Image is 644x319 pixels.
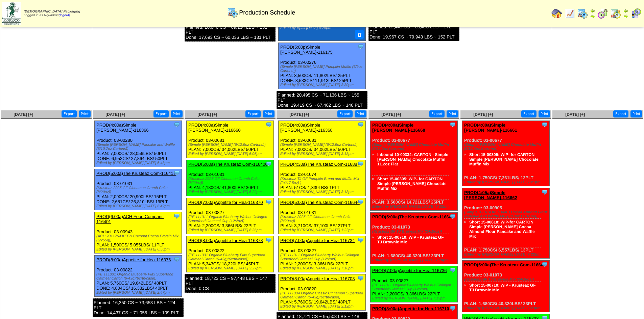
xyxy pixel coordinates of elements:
[280,238,355,243] a: PROD(7:00a)Appetite for Hea-116734
[372,214,454,219] a: PROD(5:00a)The Krusteaz Com-116646
[462,260,550,312] div: Product: 03-01073 PLAN: 1,680CS / 40,320LBS / 33PLT
[188,253,273,261] div: (PE 111331 Organic Blueberry Flax Superfood Oatmeal Carton (6-43g)(6crtn/case))
[277,91,367,109] div: Planned: 20,495 CS ~ 71,136 LBS ~ 155 PLT Done: 19,419 CS ~ 67,462 LBS ~ 146 PLT
[105,112,125,117] a: [DATE] [+]
[449,267,456,273] img: Tooltip
[564,8,575,19] img: line_graph.gif
[469,220,535,239] a: Short 15-00618: WIP-for CARTON Simple [PERSON_NAME] Cocoa Almond Flour Pancake and Waffle Mix
[551,8,562,19] img: home.gif
[357,43,364,50] img: Tooltip
[280,228,365,232] div: Edited by [PERSON_NAME] [DATE] 1:23pm
[188,266,273,270] div: Edited by [PERSON_NAME] [DATE] 3:27pm
[613,110,628,117] button: Export
[357,275,364,282] img: Tooltip
[377,177,447,191] a: Short 15-00305: WIP- for CARTON Simple [PERSON_NAME] Chocolate Muffin Mix
[280,304,365,309] div: Edited by [PERSON_NAME] [DATE] 2:12pm
[371,212,458,264] div: Product: 03-01073 PLAN: 1,680CS / 40,320LBS / 33PLT
[280,152,365,156] div: Edited by [PERSON_NAME] [DATE] 3:13pm
[372,123,425,133] a: PROD(4:00a)Simple [PERSON_NAME]-116668
[372,296,457,300] div: Edited by [PERSON_NAME] [DATE] 7:19pm
[95,212,182,253] div: Product: 03-00943 PLAN: 1,500CS / 5,055LBS / 11PLT
[372,258,457,262] div: Edited by [PERSON_NAME] [DATE] 7:10pm
[280,162,360,167] a: PROD(4:30a)The Krusteaz Com-116887
[279,160,366,196] div: Product: 03-01074 PLAN: 51CS / 1,339LBS / 1PLT
[187,121,274,158] div: Product: 03-00681 PLAN: 7,000CS / 34,062LBS / 50PLT
[355,110,366,117] button: Print
[280,177,365,185] div: (Krusteaz TJ GF Pumpkin Bread and Muffin Mix (24/17.5oz) )
[245,110,261,117] button: Export
[377,152,448,166] a: Inbound 10-00334: CARTON - Simple [PERSON_NAME] Chocolate Muffin 11.2oz Flat
[289,112,309,117] a: [DATE] [+]
[565,112,585,117] a: [DATE] [+]
[279,236,366,272] div: Product: 03-00827 PLAN: 2,200CS / 3,366LBS / 22PLT
[623,8,628,14] img: arrowleft.gif
[197,112,217,117] a: [DATE] [+]
[577,8,588,19] img: calendarprod.gif
[265,160,272,167] img: Tooltip
[62,110,77,117] button: Export
[265,121,272,128] img: Tooltip
[96,123,149,133] a: PROD(4:00a)Simple [PERSON_NAME]-116366
[153,110,169,117] button: Export
[188,177,273,185] div: (Krusteaz 2025 GF Cinnamon Crumb Cake (8/20oz))
[14,112,33,117] a: [DATE] [+]
[280,65,365,73] div: (Simple [PERSON_NAME] Pumpkin Muffin (6/9oz Cartons))
[265,237,272,243] img: Tooltip
[280,215,365,223] div: (Krusteaz 2025 GF Cinnamon Crumb Cake (8/20oz))
[187,236,274,272] div: Product: 03-00822 PLAN: 5,343CS / 18,220LBS / 45PLT
[24,10,80,17] span: Logged in as Rquadros
[590,14,595,19] img: arrowright.gif
[541,189,548,195] img: Tooltip
[597,8,608,19] img: calendarblend.gif
[280,266,365,270] div: Edited by [PERSON_NAME] [DATE] 7:16pm
[464,143,549,151] div: (Simple [PERSON_NAME] Chocolate Muffin (6/11.2oz Cartons))
[188,162,268,167] a: PROD(5:00a)The Krusteaz Com-116400
[630,8,641,19] img: calendarcustomer.gif
[280,45,333,55] a: PROD(5:00p)Simple [PERSON_NAME]-116175
[464,277,549,282] div: (Krusteaz GF TJ Brownie Mix (24/16oz))
[96,171,176,176] a: PROD(5:00a)The Krusteaz Com-116417
[58,14,70,17] a: (logout)
[173,256,180,263] img: Tooltip
[96,186,182,194] div: (Krusteaz 2025 GF Cinnamon Crumb Cake (8/20oz))
[357,121,364,128] img: Tooltip
[355,30,364,39] button: Delete Note
[171,110,183,117] button: Print
[371,266,458,302] div: Product: 03-00827 PLAN: 2,200CS / 3,366LBS / 22PLT
[96,234,182,242] div: (ACH 2011764 KEEN Coconut Cocoa Protein Mix (6/255g))
[590,8,595,14] img: arrowleft.gif
[188,190,273,194] div: Edited by [PERSON_NAME] [DATE] 6:29pm
[464,306,549,310] div: Edited by [PERSON_NAME] [DATE] 7:23pm
[280,83,365,87] div: Edited by [PERSON_NAME] [DATE] 3:30pm
[464,190,517,200] a: PROD(4:05a)Simple [PERSON_NAME]-116662
[541,121,548,128] img: Tooltip
[188,228,273,232] div: Edited by [PERSON_NAME] [DATE] 6:36pm
[188,215,273,223] div: (PE 111311 Organic Blueberry Walnut Collagen Superfood Oatmeal Cup (12/2oz))
[279,43,366,89] div: Product: 03-00276 PLAN: 3,500CS / 11,802LBS / 25PLT DONE: 3,533CS / 11,913LBS / 25PLT
[188,123,241,133] a: PROD(4:00a)Simple [PERSON_NAME]-116660
[227,7,238,18] img: calendarprod.gif
[280,143,365,147] div: (Simple [PERSON_NAME] (6/12.9oz Cartons))
[280,276,355,281] a: PROD(8:00a)Appetite for Hea-116708
[357,237,364,243] img: Tooltip
[429,110,445,117] button: Export
[279,274,366,310] div: Product: 03-00820 PLAN: 5,760CS / 19,642LBS / 48PLT
[521,110,536,117] button: Export
[337,110,353,117] button: Export
[188,152,273,156] div: Edited by [PERSON_NAME] [DATE] 6:05pm
[96,204,182,208] div: Edited by [PERSON_NAME] [DATE] 6:49pm
[368,23,459,41] div: Planned: 22,449 CS ~ 88,458 LBS ~ 172 PLT Done: 19,967 CS ~ 79,943 LBS ~ 152 PLT
[464,252,549,257] div: Edited by [PERSON_NAME] [DATE] 7:22pm
[473,112,493,117] a: [DATE] [+]
[187,160,274,196] div: Product: 03-01031 PLAN: 4,180CS / 41,800LBS / 30PLT
[2,2,21,25] img: zoroco-logo-small.webp
[623,14,628,19] img: arrowright.gif
[464,123,517,133] a: PROD(4:00a)Simple [PERSON_NAME]-116661
[464,180,549,184] div: Edited by [PERSON_NAME] [DATE] 7:21pm
[188,143,273,147] div: (Simple [PERSON_NAME] (6/12.9oz Cartons))
[96,247,182,251] div: Edited by [PERSON_NAME] [DATE] 6:50pm
[279,198,366,234] div: Product: 03-01031 PLAN: 3,710CS / 37,100LBS / 27PLT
